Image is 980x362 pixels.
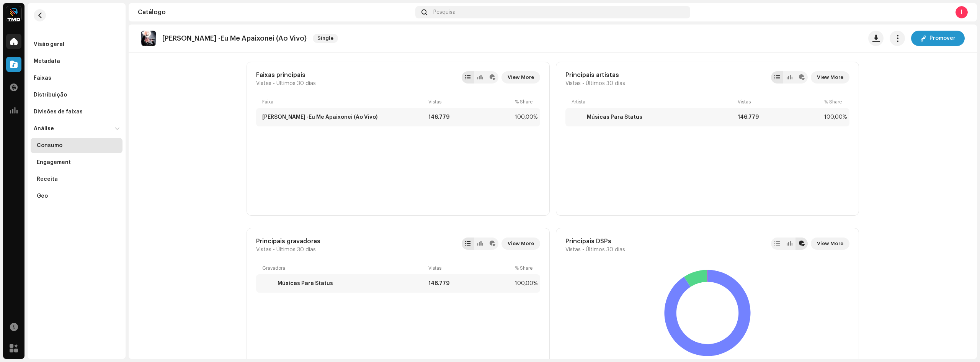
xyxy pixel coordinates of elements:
[37,159,71,165] div: Engagement
[911,31,965,46] button: Promover
[138,9,412,15] div: Catálogo
[278,280,333,287] div: Músicas Para Status
[162,34,307,43] p: [PERSON_NAME] -Eu Me Apaixonei (Ao Vivo)
[817,236,843,251] span: View More
[565,238,625,245] div: Principais DSPs
[582,80,584,87] span: •
[428,114,512,120] div: 146.779
[31,172,122,187] re-m-nav-item: Receita
[313,34,338,43] span: Single
[31,155,122,170] re-m-nav-item: Engagement
[276,247,316,253] span: Últimos 30 dias
[31,37,122,52] re-m-nav-item: Visão geral
[37,193,48,199] div: Geo
[256,80,271,87] span: Vistas
[256,247,271,253] span: Vistas
[428,280,512,287] div: 146.779
[501,71,540,84] button: View More
[256,71,316,79] div: Faixas principais
[428,265,512,271] div: Vistas
[262,99,425,105] div: Faixa
[31,54,122,69] re-m-nav-item: Metadata
[586,247,625,253] span: Últimos 30 dias
[31,188,122,204] re-m-nav-item: Geo
[262,114,377,120] div: Rey Vaqueiro -Eu Me Apaixonei (Ao Vivo)
[6,6,21,21] img: 622bc8f8-b98b-49b5-8c6c-3a84fb01c0a0
[273,247,275,253] span: •
[428,99,512,105] div: Vistas
[824,114,843,120] div: 100,00%
[824,99,843,105] div: % Share
[37,176,58,182] div: Receita
[515,280,534,287] div: 100,00%
[34,58,60,64] div: Metadata
[34,75,51,81] div: Faixas
[433,9,456,15] span: Pesquisa
[31,121,122,204] re-m-nav-dropdown: Análise
[565,247,581,253] span: Vistas
[738,114,821,120] div: 146.779
[501,238,540,250] button: View More
[31,138,122,153] re-m-nav-item: Consumo
[34,41,64,48] div: Visão geral
[262,277,274,290] img: 32BED21B-67DC-4A1A-B607-DB35C76E8F3E
[572,99,735,105] div: Artista
[273,80,275,87] span: •
[34,109,83,115] div: Divisões de faixas
[31,70,122,86] re-m-nav-item: Faixas
[31,104,122,120] re-m-nav-item: Divisões de faixas
[955,6,968,18] div: I
[515,114,534,120] div: 100,00%
[34,92,67,98] div: Distribuição
[582,247,584,253] span: •
[37,143,62,149] div: Consumo
[586,80,625,87] span: Últimos 30 dias
[508,236,534,251] span: View More
[565,71,625,79] div: Principais artistas
[256,238,320,245] div: Principais gravadoras
[811,71,849,84] button: View More
[738,99,821,105] div: Vistas
[508,70,534,85] span: View More
[565,80,581,87] span: Vistas
[587,114,642,120] div: Músicas Para Status
[817,70,843,85] span: View More
[34,126,54,132] div: Análise
[515,99,534,105] div: % Share
[811,238,849,250] button: View More
[572,111,584,123] img: FD2D8651-5FEE-4CB7-BDEA-9AAF4EDAB128
[276,80,316,87] span: Últimos 30 dias
[929,31,955,46] span: Promover
[515,265,534,271] div: % Share
[262,265,425,271] div: Gravadora
[31,87,122,103] re-m-nav-item: Distribuição
[141,31,156,46] img: e5dce9ee-1df2-4d38-bae6-09fe71453a1e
